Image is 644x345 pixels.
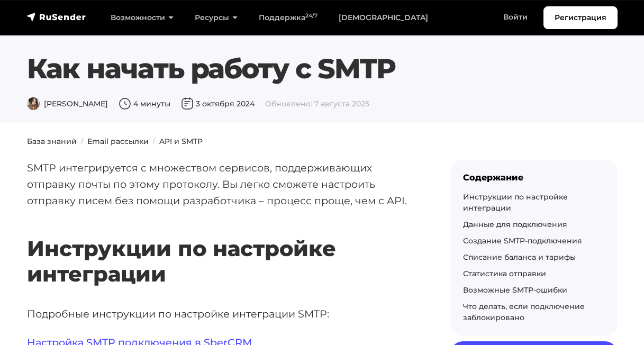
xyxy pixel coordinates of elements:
[463,173,605,183] div: Содержание
[119,99,170,108] span: 4 минуты
[181,99,255,108] span: 3 октября 2024
[265,99,369,108] span: Обновлено: 7 августа 2025
[27,306,416,322] p: Подробные инструкции по настройке интеграции SMTP:
[27,52,618,85] h1: Как начать работу с SMTP
[119,97,131,110] img: Время чтения
[463,192,568,213] a: Инструкции по настройке интеграции
[328,7,439,29] a: [DEMOGRAPHIC_DATA]
[27,160,416,208] p: SMTP интегрируется с множеством сервисов, поддерживающих отправку почты по этому протоколу. Вы ле...
[463,220,567,229] a: Данные для подключения
[100,7,184,29] a: Возможности
[87,137,149,146] a: Email рассылки
[463,285,567,295] a: Возможные SMTP-ошибки
[27,205,416,287] h2: Инструкции по настройке интеграции
[21,136,624,147] nav: breadcrumb
[493,6,538,28] a: Войти
[27,99,108,108] span: [PERSON_NAME]
[463,302,585,322] a: Что делать, если подключение заблокировано
[181,97,194,110] img: Дата публикации
[543,6,618,29] a: Регистрация
[463,236,582,246] a: Создание SMTP-подключения
[248,7,328,29] a: Поддержка24/7
[305,12,318,19] sup: 24/7
[463,269,546,278] a: Статистика отправки
[463,252,576,262] a: Списание баланса и тарифы
[27,137,77,146] a: База знаний
[159,137,203,146] a: API и SMTP
[27,12,86,22] img: RuSender
[184,7,248,29] a: Ресурсы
